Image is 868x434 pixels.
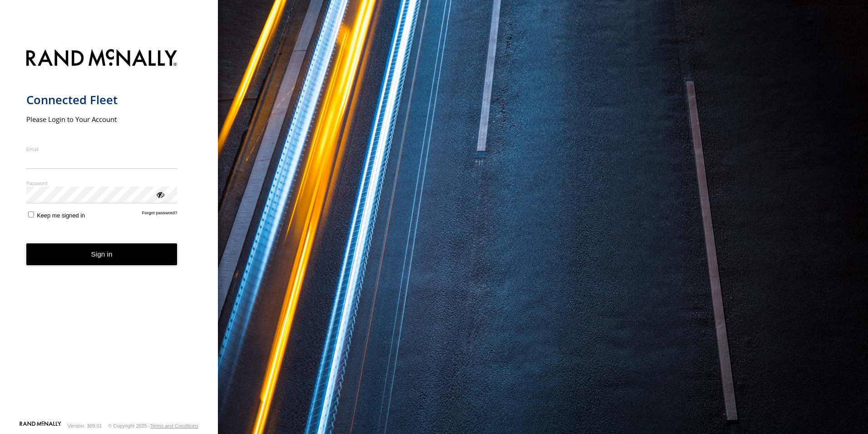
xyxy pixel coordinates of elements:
[142,210,178,219] a: Forgot password?
[26,44,192,420] form: main
[26,180,178,187] label: Password
[26,47,178,71] img: Rand McNally
[26,243,178,266] button: Sign in
[68,423,102,429] div: Version: 309.01
[28,212,34,217] input: Keep me signed in
[108,423,198,429] div: © Copyright 2025 -
[26,115,178,124] h2: Please Login to Your Account
[150,423,198,429] a: Terms and Conditions
[26,146,178,152] label: Email
[155,190,164,199] div: ViewPassword
[26,92,178,107] h1: Connected Fleet
[20,421,61,430] a: Visit our Website
[37,212,85,219] span: Keep me signed in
